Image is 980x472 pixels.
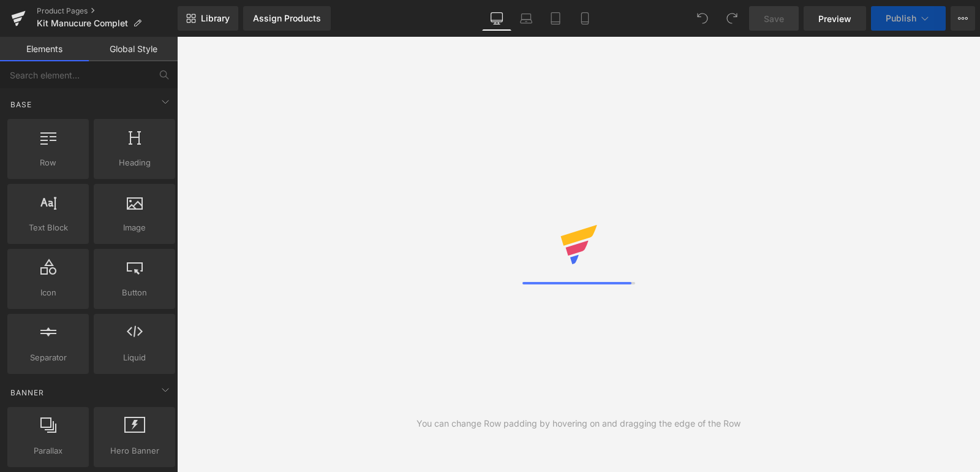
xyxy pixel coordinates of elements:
span: Library [201,13,230,24]
span: Separator [11,351,85,364]
a: Preview [804,6,866,31]
span: Base [9,99,33,110]
button: Publish [871,6,946,31]
span: Parallax [11,444,85,457]
div: You can change Row padding by hovering on and dragging the edge of the Row [417,417,741,430]
span: Preview [818,12,851,25]
span: Button [97,286,171,299]
a: Tablet [541,6,570,31]
a: Mobile [570,6,600,31]
span: Image [97,221,171,234]
span: Liquid [97,351,171,364]
button: Undo [690,6,715,31]
a: Laptop [511,6,541,31]
span: Hero Banner [97,444,171,457]
span: Row [11,156,85,169]
button: Redo [720,6,744,31]
a: New Library [178,6,238,31]
button: More [951,6,975,31]
span: Kit Manucure Complet [37,18,128,28]
span: Icon [11,286,85,299]
a: Desktop [482,6,511,31]
div: Assign Products [253,13,321,23]
span: Publish [886,13,916,23]
a: Product Pages [37,6,178,16]
span: Heading [97,156,171,169]
span: Text Block [11,221,85,234]
span: Save [764,12,784,25]
span: Banner [9,387,45,398]
a: Global Style [89,37,178,61]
